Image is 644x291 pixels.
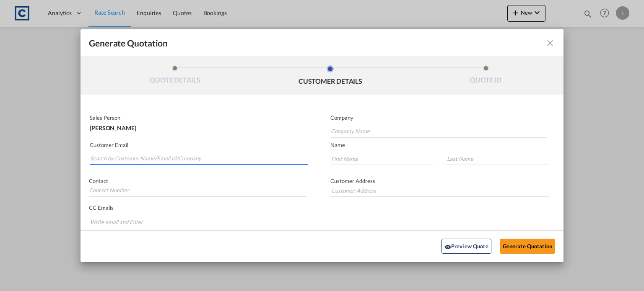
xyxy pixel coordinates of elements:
md-icon: icon-eye [444,244,451,250]
li: QUOTE DETAILS [97,65,253,88]
md-chips-wrap: Chips container. Enter the text area, then type text, and press enter to add a chip. [89,214,532,231]
li: CUSTOMER DETAILS [253,65,408,88]
input: Last Name [446,152,549,165]
input: First Name [330,152,433,165]
input: Search by Customer Name/Email Id/Company [90,152,308,165]
span: Generate Quotation [89,38,168,49]
md-icon: icon-close fg-AAA8AD cursor m-0 [545,38,555,48]
p: Sales Person [90,114,306,121]
input: Company Name [331,125,547,138]
p: Contact [89,178,306,184]
p: CC Emails [89,204,532,211]
span: Customer Address [330,178,375,184]
md-dialog: Generate QuotationQUOTE ... [80,29,563,262]
p: Company [330,114,547,121]
li: QUOTE ID [408,65,563,88]
input: Customer Address [330,184,549,197]
button: Generate Quotation [500,239,555,254]
input: Contact Number [89,184,306,197]
input: Chips input. [90,215,153,229]
p: Customer Email [90,142,308,148]
div: [PERSON_NAME] [90,121,306,131]
p: Name [330,142,563,148]
button: icon-eyePreview Quote [441,239,491,254]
